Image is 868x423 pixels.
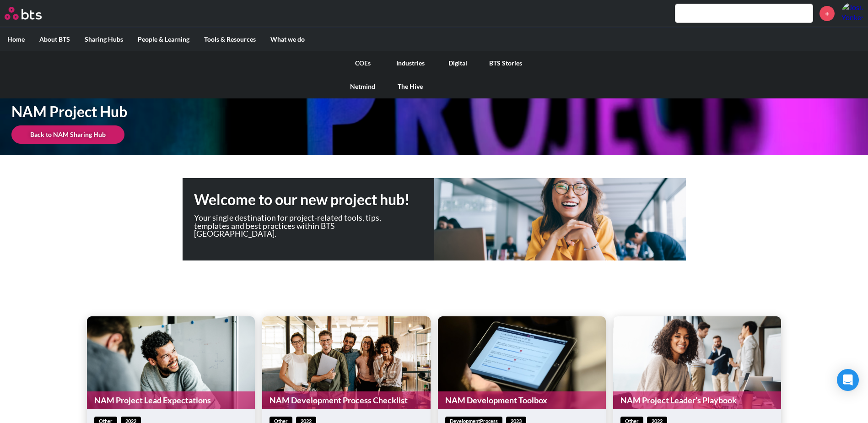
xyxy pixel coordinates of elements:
label: What we do [263,27,312,51]
a: Back to NAM Sharing Hub [11,125,124,144]
a: + [819,6,835,21]
h1: Welcome to our new project hub! [194,190,434,210]
a: Profile [841,2,863,24]
a: NAM Project Lead Expectations [87,391,255,409]
label: Tools & Resources [197,27,263,51]
a: NAM Development Process Checklist [262,391,430,409]
a: NAM Development Toolbox [438,391,606,409]
img: BTS Logo [5,7,42,20]
div: Open Intercom Messenger [837,369,859,391]
img: Josh Yonker [841,2,863,24]
label: About BTS [32,27,77,51]
p: Your single destination for project-related tools, tips, templates and best practices within BTS ... [194,214,386,238]
label: Sharing Hubs [77,27,130,51]
a: Go home [5,7,59,20]
h1: NAM Project Hub [11,102,603,122]
a: NAM Project Leader’s Playbook [613,391,781,409]
label: People & Learning [130,27,197,51]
